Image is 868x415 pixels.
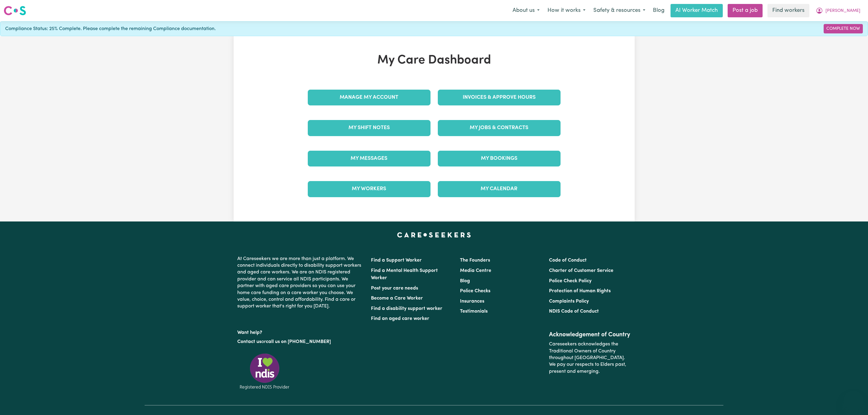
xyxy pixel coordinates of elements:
a: Find workers [767,4,809,17]
span: [PERSON_NAME] [825,8,860,14]
a: My Calendar [438,181,561,197]
a: Blog [460,279,470,283]
a: Testimonials [460,309,488,314]
a: Media Centre [460,268,491,273]
a: Find a Support Worker [371,258,422,263]
p: Careseekers acknowledges the Traditional Owners of Country throughout [GEOGRAPHIC_DATA]. We pay o... [549,338,631,377]
span: Compliance Status: 25% Complete. Please complete the remaining Compliance documentation. [5,25,216,33]
a: Charter of Customer Service [549,268,613,273]
a: My Bookings [438,151,561,166]
p: At Careseekers we are more than just a platform. We connect individuals directly to disability su... [237,253,364,312]
h1: My Care Dashboard [304,53,564,68]
a: My Jobs & Contracts [438,120,561,136]
img: Careseekers logo [4,5,26,16]
img: Registered NDIS provider [237,352,292,390]
a: Code of Conduct [549,258,587,263]
a: Blog [649,4,668,17]
h2: Acknowledgement of Country [549,331,631,338]
a: Manage My Account [308,90,431,105]
a: NDIS Code of Conduct [549,309,599,314]
a: Protection of Human Rights [549,289,611,293]
button: How it works [544,4,589,17]
a: Careseekers logo [4,4,26,18]
a: Insurances [460,299,484,304]
a: My Messages [308,151,431,166]
p: Want help? [237,327,364,336]
a: Find a disability support worker [371,306,442,311]
a: Invoices & Approve Hours [438,90,561,105]
a: Complaints Policy [549,299,589,304]
button: My Account [812,4,864,17]
button: About us [509,4,544,17]
a: My Workers [308,181,431,197]
a: Find an aged care worker [371,316,429,321]
a: Find a Mental Health Support Worker [371,268,438,280]
a: call us on [PHONE_NUMBER] [266,339,331,344]
a: Careseekers home page [397,232,471,237]
iframe: Button to launch messaging window, conversation in progress [844,391,863,410]
a: AI Worker Match [671,4,723,17]
a: Police Check Policy [549,279,592,283]
a: My Shift Notes [308,120,431,136]
button: Safety & resources [589,4,649,17]
a: The Founders [460,258,490,263]
a: Contact us [237,339,261,344]
a: Post your care needs [371,286,418,291]
a: Police Checks [460,289,490,293]
p: or [237,336,364,348]
a: Complete Now [824,24,863,33]
a: Post a job [728,4,763,17]
a: Become a Care Worker [371,296,423,301]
